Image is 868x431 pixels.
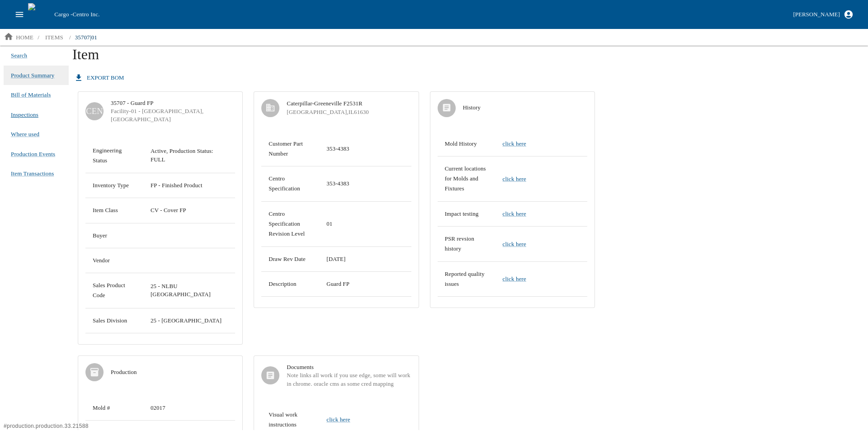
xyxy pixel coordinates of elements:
[503,175,526,182] a: click here
[11,128,39,141] a: Where used
[438,261,495,297] td: Reported quality issues
[261,246,319,271] td: Draw Rev Date
[11,49,27,62] a: Search
[85,223,143,248] td: Buyer
[71,30,101,45] a: 35707|01
[789,7,857,23] button: [PERSON_NAME]
[143,308,235,333] td: 25 - [GEOGRAPHIC_DATA]
[11,130,39,139] span: Where used
[319,166,411,202] td: 353-4383
[143,138,235,173] td: Active, Production Status: FULL
[438,201,495,226] td: Impact testing
[319,271,411,296] td: Guard FP
[261,271,319,296] td: Description
[85,273,143,308] td: Sales Product Code
[11,69,55,82] a: Product Summary
[287,99,411,108] span: Caterpillar-Greeneville F2531R
[16,33,33,42] p: home
[11,167,54,180] a: Item Transactions
[261,132,319,166] td: Customer Part Number
[45,33,63,42] p: items
[143,198,235,223] td: CV - Cover FP
[72,70,127,86] button: export BOM
[287,363,411,371] span: Documents
[11,109,38,121] a: Inspections
[143,273,235,308] td: 25 - NLBU [GEOGRAPHIC_DATA]
[438,156,495,201] td: Current locations for Molds and Fixtures
[261,201,319,246] td: Centro Specification Revision Level
[75,33,97,42] p: 35707|01
[326,256,345,262] span: 11/22/2024 12:00 AM
[326,416,350,423] a: click here
[85,396,143,421] td: Mold #
[261,166,319,202] td: Centro Specification
[319,132,411,166] td: 353-4383
[11,111,38,118] span: Inspections
[463,104,587,112] span: History
[28,3,51,26] img: cargo logo
[319,201,411,246] td: 01
[438,132,495,156] td: Mold History
[72,11,99,18] span: Centro Inc.
[40,30,69,45] a: items
[111,99,235,107] div: 35707 - Guard FP
[287,371,411,388] span: Note links all work if you use edge, some will work in chrome. oracle cms as some cred mapping
[85,248,143,273] td: Vendor
[111,107,235,124] div: Facility - 01 - [GEOGRAPHIC_DATA], [GEOGRAPHIC_DATA]
[85,308,143,333] td: Sales Division
[287,108,411,116] div: [GEOGRAPHIC_DATA] , IL 61630
[38,33,39,42] li: /
[11,148,55,161] a: Production Events
[143,396,235,421] td: 02017
[85,173,143,198] td: Inventory Type
[85,198,143,223] td: Item Class
[11,90,51,99] span: Bill of Materials
[503,275,526,282] a: click here
[85,102,104,120] div: CEN
[503,241,526,247] a: click here
[11,89,51,101] a: Bill of Materials
[11,71,55,80] span: Product Summary
[438,227,495,262] td: PSR revsion history
[11,6,28,23] button: open drawer
[11,170,54,177] span: Item Transactions
[503,210,526,217] a: click here
[11,151,55,157] span: Production Events
[11,51,27,60] span: Search
[111,368,235,376] span: Production
[503,140,526,147] a: click here
[69,33,71,42] li: /
[85,138,143,173] td: Engineering Status
[72,46,99,62] span: Item
[793,9,840,20] div: [PERSON_NAME]
[143,173,235,198] td: FP - Finished Product
[51,10,789,19] div: Cargo -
